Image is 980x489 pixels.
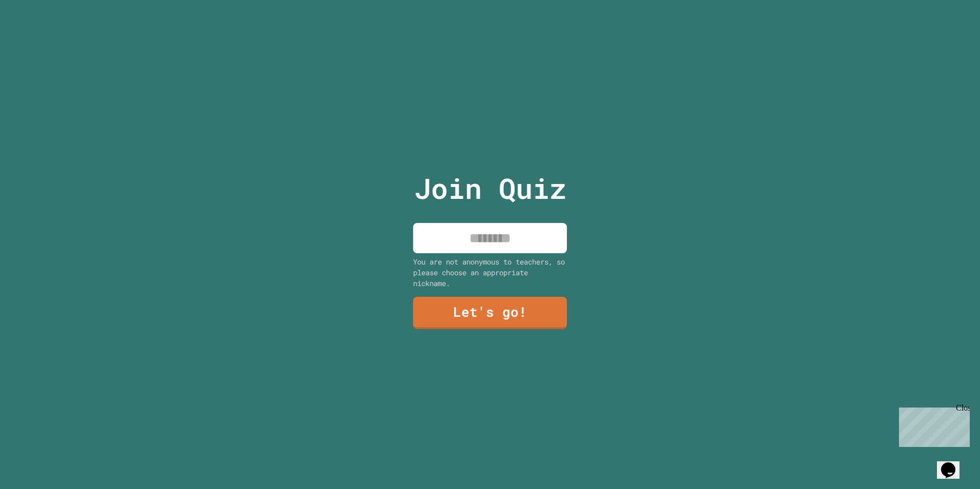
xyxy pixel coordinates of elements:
[413,256,567,289] div: You are not anonymous to teachers, so please choose an appropriate nickname.
[895,403,970,447] iframe: chat widget
[4,4,71,65] div: Chat with us now!Close
[937,448,970,479] iframe: chat widget
[414,167,566,210] p: Join Quiz
[413,297,567,329] a: Let's go!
